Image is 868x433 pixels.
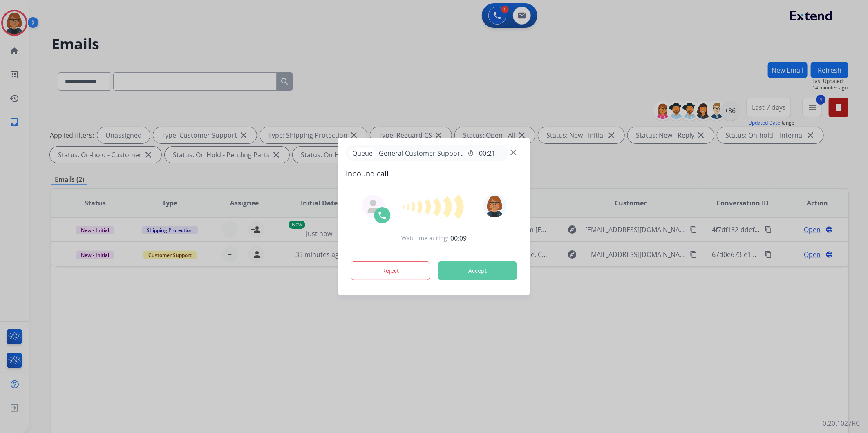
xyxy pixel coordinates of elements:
[376,148,466,158] span: General Customer Support
[510,150,517,156] img: close-button
[349,148,376,158] p: Queue
[450,233,467,243] span: 00:09
[823,418,860,428] p: 0.20.1027RC
[367,200,380,213] img: agent-avatar
[401,234,449,242] span: Wait time at ring:
[346,168,522,179] span: Inbound call
[351,261,430,280] button: Reject
[483,194,506,217] img: avatar
[378,210,387,220] img: call-icon
[468,150,474,156] mat-icon: timer
[479,148,496,158] span: 00:21
[438,261,517,280] button: Accept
